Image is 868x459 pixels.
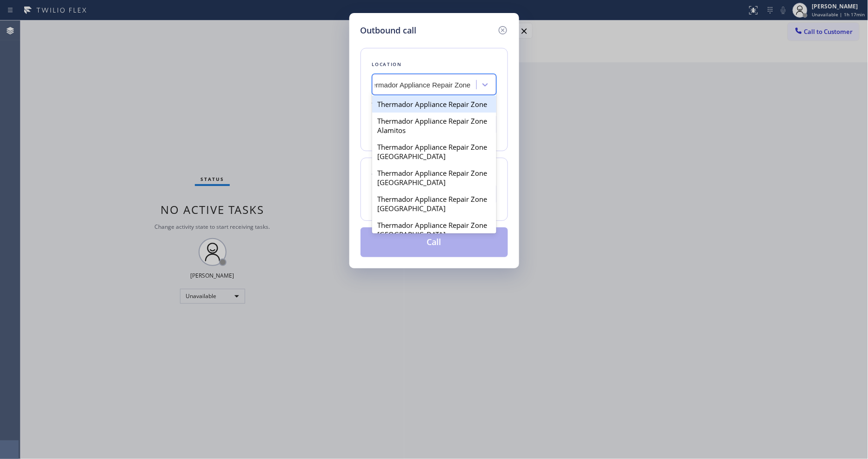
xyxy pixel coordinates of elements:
div: Thermador Appliance Repair Zone Alamitos [372,113,496,139]
div: Thermador Appliance Repair Zone [GEOGRAPHIC_DATA] [372,165,496,191]
div: Thermador Appliance Repair Zone [372,96,496,113]
button: Call [361,227,508,257]
div: Thermador Appliance Repair Zone [GEOGRAPHIC_DATA] [372,191,496,217]
div: Location [372,60,496,69]
div: Thermador Appliance Repair Zone [GEOGRAPHIC_DATA] [372,217,496,243]
h5: Outbound call [361,24,417,37]
div: Thermador Appliance Repair Zone [GEOGRAPHIC_DATA] [372,139,496,165]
